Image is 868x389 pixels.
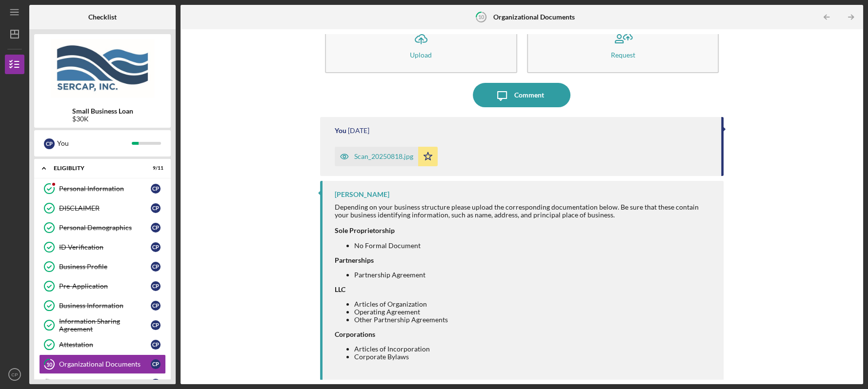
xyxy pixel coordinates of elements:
a: ID VerificationCP [39,237,166,257]
li: Articles of Organization [354,300,714,308]
div: C P [151,242,161,252]
div: Pre-Application [59,282,151,290]
div: DISCLAIMER [59,204,151,212]
div: Attestation [59,341,151,349]
div: C P [151,379,161,389]
div: [PERSON_NAME] [335,191,389,198]
b: Checklist [88,13,117,21]
a: DISCLAIMERCP [39,198,166,218]
a: AttestationCP [39,335,166,354]
div: C P [151,281,161,291]
div: C P [151,359,161,369]
strong: Corporations [335,330,375,338]
div: C P [44,138,55,149]
button: Request [527,17,719,73]
li: Articles of Incorporation [354,345,714,353]
strong: Sole Proprietorship [335,226,395,234]
strong: LLC [335,285,345,293]
b: Organizational Documents [493,13,575,21]
strong: Partnerships [335,256,374,264]
li: Corporate Bylaws [354,353,714,361]
a: Personal InformationCP [39,179,166,198]
div: C P [151,223,161,233]
div: Business Information [59,302,151,310]
div: ID Verification [59,243,151,251]
text: CP [11,372,18,377]
div: Business Profile [59,263,151,271]
div: C P [151,203,161,213]
a: Information Sharing AgreementCP [39,315,166,335]
b: Small Business Loan [72,107,133,115]
div: C P [151,301,161,311]
li: Partnership Agreement [354,271,714,279]
li: Operating Agreement [354,308,714,316]
div: C P [151,320,161,330]
a: Personal DemographicsCP [39,218,166,237]
div: Request [610,51,635,58]
div: You [335,127,346,135]
div: 9 / 11 [146,165,163,171]
button: Upload [325,17,517,73]
div: Scan_20250818.jpg [354,153,413,160]
button: Scan_20250818.jpg [335,147,438,166]
a: 10Organizational DocumentsCP [39,354,166,374]
a: Business ProfileCP [39,257,166,276]
img: Product logo [34,39,171,97]
div: Personal Information [59,185,151,193]
div: Organizational Documents [59,360,151,368]
button: CP [5,365,24,384]
div: Depending on your business structure please upload the corresponding documentation below. Be sure... [335,203,714,219]
div: C P [151,184,161,194]
div: You [57,135,132,152]
div: C P [151,340,161,350]
a: Business InformationCP [39,296,166,315]
div: Upload [410,51,432,58]
li: Other Partnership Agreements [354,316,714,324]
div: C P [151,262,161,272]
div: Information Sharing Agreement [59,317,151,333]
tspan: 10 [478,14,484,20]
li: No Formal Document [354,242,714,250]
div: $30K [72,115,133,123]
tspan: 10 [46,361,53,368]
div: Personal Demographics [59,224,151,232]
time: 2025-08-19 16:45 [348,127,369,135]
a: Pre-ApplicationCP [39,276,166,296]
button: Comment [473,83,570,107]
div: Eligiblity [54,165,139,171]
div: Comment [514,83,544,107]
